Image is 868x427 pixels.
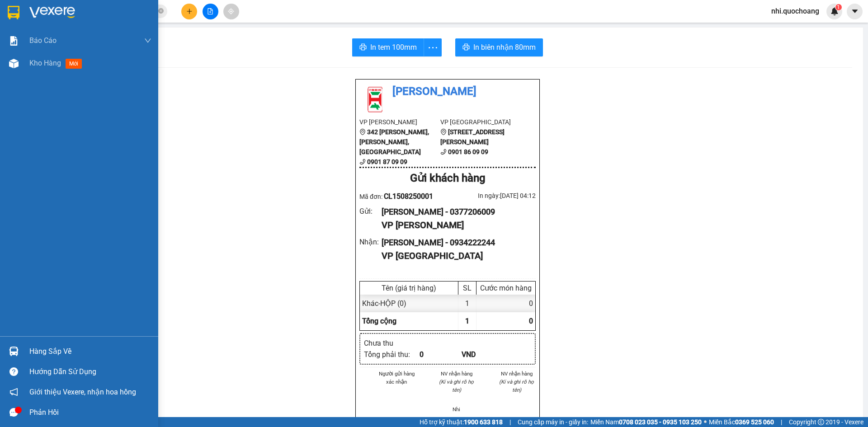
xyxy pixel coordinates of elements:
div: Gửi khách hàng [359,170,536,187]
img: icon-new-feature [830,7,839,15]
span: notification [9,388,18,396]
span: Giới thiệu Vexere, nhận hoa hồng [29,386,136,398]
img: warehouse-icon [9,59,19,68]
span: Khác - HỘP (0) [362,299,406,308]
div: Tổng phải thu : [364,349,420,360]
strong: 1900 633 818 [464,418,503,426]
button: caret-down [847,4,863,19]
img: warehouse-icon [9,347,19,356]
span: phone [440,149,447,155]
span: mới [66,59,82,69]
span: CL1508250001 [384,192,433,201]
div: In ngày: [DATE] 04:12 [448,191,536,201]
span: Kho hàng [29,59,61,67]
span: environment [359,129,366,135]
span: plus [186,8,193,14]
i: (Kí và ghi rõ họ tên) [499,379,534,393]
li: Người gửi hàng xác nhận [377,370,416,386]
div: [PERSON_NAME] [86,28,178,39]
span: In tem 100mm [370,42,417,53]
div: [PERSON_NAME] - 0934222244 [382,236,528,249]
div: Mã đơn: [359,191,448,202]
span: ⚪️ [704,420,707,424]
span: question-circle [9,367,18,376]
span: printer [359,43,367,52]
button: aim [223,4,239,19]
span: close-circle [158,8,164,14]
span: down [144,37,151,44]
div: SL [461,284,474,292]
strong: 0369 525 060 [735,418,774,426]
img: logo.jpg [359,83,391,115]
button: printerIn biên nhận 80mm [455,38,543,56]
li: VP [PERSON_NAME] [359,117,440,127]
span: message [9,408,18,417]
span: In biên nhận 80mm [473,42,536,53]
span: more [424,42,441,53]
strong: 0708 023 035 - 0935 103 250 [619,418,702,426]
div: Cước món hàng [479,284,533,292]
div: Phản hồi [29,406,151,419]
b: 342 [PERSON_NAME], [PERSON_NAME], [GEOGRAPHIC_DATA] [359,128,429,155]
li: [PERSON_NAME] [359,83,536,100]
button: printerIn tem 100mm [352,38,424,56]
div: 1 [458,295,476,312]
span: Tổng cộng [362,317,396,325]
div: Chưa thu [364,338,420,349]
li: NV nhận hàng [438,370,476,378]
li: Nhi [438,405,476,413]
b: 0901 86 09 09 [448,148,488,155]
div: VND [462,349,504,360]
span: nhi.quochoang [764,5,826,17]
i: (Kí và ghi rõ họ tên) [439,379,474,393]
span: aim [228,8,234,14]
span: Cung cấp máy in - giấy in: [518,417,588,427]
button: plus [181,4,197,19]
div: Gửi : [359,206,382,217]
span: close-circle [158,7,164,16]
button: more [424,38,442,56]
span: 1 [837,4,840,10]
b: [STREET_ADDRESS][PERSON_NAME] [440,128,505,145]
div: Hướng dẫn sử dụng [29,365,151,379]
div: [GEOGRAPHIC_DATA] [86,8,178,28]
button: file-add [203,4,218,19]
span: 0 [529,317,533,325]
div: 0377206009 [8,39,80,52]
span: Miền Bắc [709,417,774,427]
div: 0934222244 [86,39,178,52]
div: Hàng sắp về [29,345,151,358]
span: file-add [207,8,213,14]
span: copyright [818,419,824,425]
span: | [509,417,511,427]
span: Chưa thu [85,57,118,66]
div: Tên (giá trị hàng) [362,284,456,292]
b: 0901 87 09 09 [367,158,407,165]
div: 0 [420,349,462,360]
span: Báo cáo [29,35,57,46]
img: logo-vxr [8,6,19,19]
div: VP [GEOGRAPHIC_DATA] [382,249,528,263]
span: printer [462,43,470,52]
span: | [781,417,782,427]
span: environment [440,129,447,135]
sup: 1 [835,4,842,10]
div: 0 [476,295,535,312]
div: VP [PERSON_NAME] [382,218,528,232]
div: Nhận : [359,236,382,248]
span: Nhận: [86,8,108,17]
span: phone [359,159,366,165]
li: NV nhận hàng [497,370,536,378]
img: solution-icon [9,36,19,46]
div: [PERSON_NAME] [8,28,80,39]
span: Hỗ trợ kỹ thuật: [420,417,503,427]
li: VP [GEOGRAPHIC_DATA] [440,117,521,127]
div: [PERSON_NAME] - 0377206009 [382,206,528,218]
span: Gửi: [8,8,22,17]
div: [PERSON_NAME] [8,8,80,28]
span: 1 [465,317,469,325]
span: caret-down [851,7,859,15]
span: Miền Nam [590,417,702,427]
